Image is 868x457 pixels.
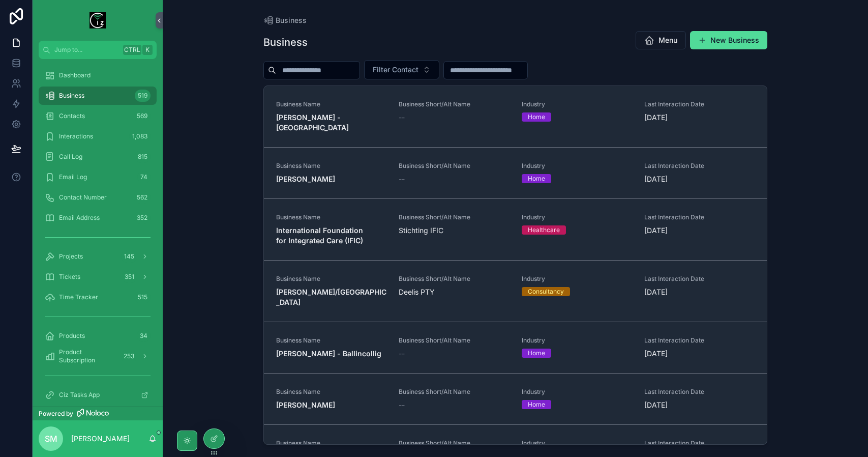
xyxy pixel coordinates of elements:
[644,439,755,447] span: Last Interaction Date
[690,31,767,49] button: New Business
[59,92,84,100] span: Business
[644,287,668,297] p: [DATE]
[276,226,365,245] strong: International Foundation for Integrated Care (IFIC)
[39,268,157,286] a: Tickets351
[644,162,755,170] span: Last Interaction Date
[644,336,755,345] span: Last Interaction Date
[399,275,509,283] span: Business Short/Alt Name
[121,250,137,263] div: 145
[59,71,91,79] span: Dashboard
[373,65,418,75] span: Filter Contact
[528,112,545,122] div: Home
[364,60,439,79] button: Select Button
[276,175,335,183] strong: [PERSON_NAME]
[59,391,100,399] span: Ciz Tasks App
[264,86,767,147] a: Business Name[PERSON_NAME] - [GEOGRAPHIC_DATA]Business Short/Alt Name--IndustryHomeLast Interacti...
[39,66,157,84] a: Dashboard
[276,439,386,447] span: Business Name
[39,107,157,125] a: Contacts569
[263,35,308,49] h1: Business
[33,59,163,407] div: scrollable content
[59,214,100,222] span: Email Address
[276,113,349,132] strong: [PERSON_NAME] - [GEOGRAPHIC_DATA]
[137,330,151,342] div: 34
[522,336,632,345] span: Industry
[522,162,632,170] span: Industry
[522,388,632,396] span: Industry
[644,388,755,396] span: Last Interaction Date
[39,410,73,418] span: Powered by
[59,173,87,181] span: Email Log
[137,171,151,183] div: 74
[644,400,668,410] p: [DATE]
[528,174,545,183] div: Home
[276,336,386,345] span: Business Name
[659,35,677,45] span: Menu
[39,188,157,207] a: Contact Number562
[39,87,157,105] a: Business519
[264,322,767,373] a: Business Name[PERSON_NAME] - BallincolligBusiness Short/Alt Name--IndustryHomeLast Interaction Da...
[59,193,107,202] span: Contact Number
[644,174,668,184] p: [DATE]
[39,148,157,166] a: Call Log815
[39,41,157,59] button: Jump to...CtrlK
[399,400,405,410] span: --
[45,433,57,445] span: SM
[59,252,83,261] span: Projects
[33,407,163,420] a: Powered by
[264,260,767,322] a: Business Name[PERSON_NAME]/[GEOGRAPHIC_DATA]Business Short/Alt NameDeelis PTYIndustryConsultancyL...
[264,373,767,424] a: Business Name[PERSON_NAME]Business Short/Alt Name--IndustryHomeLast Interaction Date[DATE]
[276,388,386,396] span: Business Name
[528,400,545,409] div: Home
[39,247,157,266] a: Projects145
[39,327,157,345] a: Products34
[59,153,82,161] span: Call Log
[644,213,755,221] span: Last Interaction Date
[39,386,157,404] a: Ciz Tasks App
[644,275,755,283] span: Last Interaction Date
[129,130,151,142] div: 1,083
[644,225,668,236] p: [DATE]
[59,332,85,340] span: Products
[399,388,509,396] span: Business Short/Alt Name
[39,168,157,186] a: Email Log74
[264,198,767,260] a: Business NameInternational Foundation for Integrated Care (IFIC)Business Short/Alt NameStichting ...
[399,336,509,345] span: Business Short/Alt Name
[134,191,151,204] div: 562
[522,213,632,221] span: Industry
[399,225,509,236] span: Stichting IFIC
[528,349,545,358] div: Home
[276,213,386,221] span: Business Name
[276,349,381,358] strong: [PERSON_NAME] - Ballincollig
[264,147,767,198] a: Business Name[PERSON_NAME]Business Short/Alt Name--IndustryHomeLast Interaction Date[DATE]
[276,15,307,25] span: Business
[39,209,157,227] a: Email Address352
[276,288,386,306] strong: [PERSON_NAME]/[GEOGRAPHIC_DATA]
[276,275,386,283] span: Business Name
[644,112,668,123] p: [DATE]
[644,349,668,359] p: [DATE]
[522,100,632,108] span: Industry
[276,162,386,170] span: Business Name
[59,132,93,140] span: Interactions
[399,439,509,447] span: Business Short/Alt Name
[276,100,386,108] span: Business Name
[71,434,130,444] p: [PERSON_NAME]
[122,271,137,283] div: 351
[263,15,307,25] a: Business
[522,439,632,447] span: Industry
[121,350,137,362] div: 253
[39,288,157,306] a: Time Tracker515
[636,31,686,49] button: Menu
[59,348,116,364] span: Product Subscription
[59,273,80,281] span: Tickets
[39,347,157,365] a: Product Subscription253
[135,90,151,102] div: 519
[399,162,509,170] span: Business Short/Alt Name
[644,100,755,108] span: Last Interaction Date
[399,100,509,108] span: Business Short/Alt Name
[89,12,106,28] img: App logo
[39,127,157,146] a: Interactions1,083
[59,112,85,120] span: Contacts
